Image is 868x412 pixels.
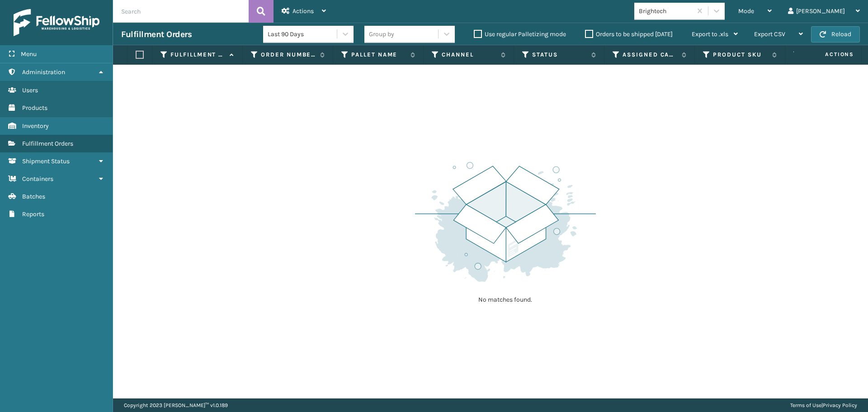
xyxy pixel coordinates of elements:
img: logo [14,9,99,36]
div: Group by [369,29,394,39]
span: Users [22,86,38,94]
span: Administration [22,68,65,76]
span: Export to .xls [692,30,728,38]
label: Fulfillment Order Id [170,51,225,59]
div: Last 90 Days [268,29,338,39]
div: | [790,398,857,412]
span: Actions [292,7,314,15]
label: Product SKU [713,51,768,59]
a: Terms of Use [790,402,821,408]
span: Reports [22,210,44,218]
label: Channel [442,51,496,59]
span: Inventory [22,122,49,130]
button: Reload [811,26,860,43]
label: Order Number [261,51,316,59]
label: Assigned Carrier Service [623,51,677,59]
label: Use regular Palletizing mode [474,30,566,38]
label: Status [532,51,587,59]
p: Copyright 2023 [PERSON_NAME]™ v 1.0.189 [124,398,228,412]
span: Export CSV [754,30,785,38]
a: Privacy Policy [823,402,857,408]
span: Shipment Status [22,157,70,165]
label: Orders to be shipped [DATE] [585,30,673,38]
span: Batches [22,193,45,200]
h3: Fulfillment Orders [121,29,192,40]
span: Products [22,104,47,112]
label: Pallet Name [351,51,406,59]
span: Actions [797,47,859,62]
span: Fulfillment Orders [22,140,73,147]
div: Brightech [639,6,693,16]
span: Containers [22,175,53,183]
span: Menu [21,50,37,58]
span: Mode [738,7,754,15]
